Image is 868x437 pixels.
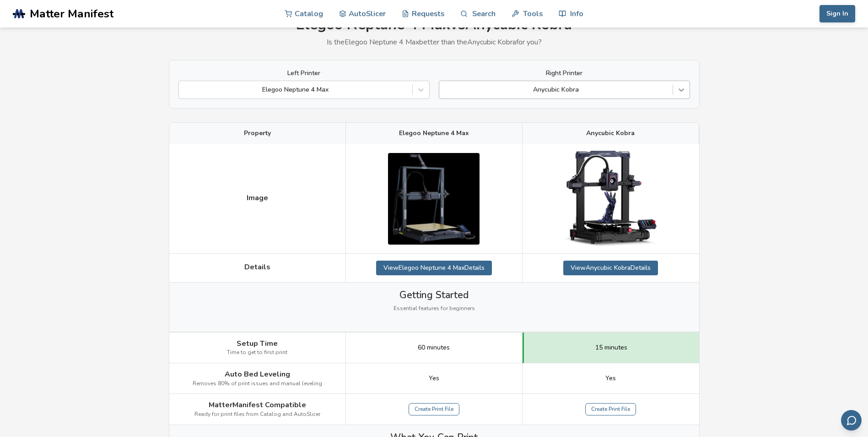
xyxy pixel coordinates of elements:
[169,16,700,33] h1: Elegoo Neptune 4 Max vs Anycubic Kobra
[819,5,855,22] button: Sign In
[225,370,290,378] span: Auto Bed Leveling
[605,375,616,382] span: Yes
[429,375,439,382] span: Yes
[169,38,700,46] p: Is the Elegoo Neptune 4 Max better than the Anycubic Kobra for you?
[244,130,271,137] span: Property
[399,290,469,300] span: Getting Started
[585,403,636,416] a: Create Print File
[247,194,268,202] span: Image
[586,130,635,137] span: Anycubic Kobra
[237,339,278,348] span: Setup Time
[444,86,446,93] input: Anycubic Kobra
[209,401,306,409] span: MatterManifest Compatible
[30,7,113,20] span: Matter Manifest
[244,263,270,271] span: Details
[595,344,627,351] span: 15 minutes
[439,70,690,77] label: Right Printer
[409,403,459,416] a: Create Print File
[563,261,658,275] a: ViewAnycubic KobraDetails
[227,350,287,356] span: Time to get to first print
[399,130,469,137] span: Elegoo Neptune 4 Max
[841,410,862,431] button: Send feedback via email
[193,381,322,387] span: Removes 80% of print issues and manual leveling
[183,86,185,93] input: Elegoo Neptune 4 Max
[194,411,320,418] span: Ready for print files from Catalog and AutoSlicer
[178,70,430,77] label: Left Printer
[418,344,450,351] span: 60 minutes
[376,261,492,275] a: ViewElegoo Neptune 4 MaxDetails
[388,153,480,245] img: Elegoo Neptune 4 Max
[565,151,657,246] img: Anycubic Kobra
[394,306,475,312] span: Essential features for beginners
